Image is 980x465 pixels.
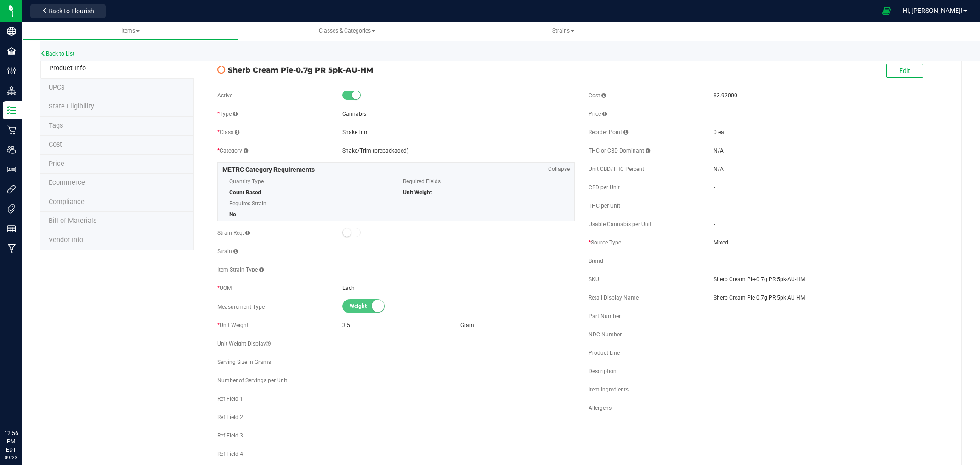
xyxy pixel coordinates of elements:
[7,165,16,174] inline-svg: User Roles
[460,322,474,329] span: Gram
[7,204,16,214] inline-svg: Tags
[548,165,570,173] span: Collapse
[40,51,74,57] a: Back to List
[403,189,432,196] span: Unit Weight
[49,179,85,187] span: Ecommerce
[589,350,620,356] span: Product Line
[589,203,620,209] span: THC per Unit
[589,405,612,411] span: Allergens
[217,414,243,420] span: Ref Field 2
[342,285,355,291] span: Each
[229,175,389,188] span: Quantity Type
[714,203,715,209] span: -
[48,7,94,15] span: Back to Flourish
[7,27,16,36] inline-svg: Company
[342,129,369,136] span: ShakeTrim
[217,304,265,310] span: Measurement Type
[899,67,910,74] span: Edit
[589,368,617,374] span: Description
[217,377,287,384] span: Number of Servings per Unit
[7,244,16,253] inline-svg: Manufacturing
[7,106,16,115] inline-svg: Inventory
[589,129,628,136] span: Reorder Point
[7,125,16,135] inline-svg: Retail
[217,285,232,291] span: UOM
[30,4,106,18] button: Back to Flourish
[342,322,350,329] span: 3.5
[229,197,389,210] span: Requires Strain
[589,295,639,301] span: Retail Display Name
[49,141,62,148] span: Cost
[589,92,606,99] span: Cost
[217,147,248,154] span: Category
[589,111,607,117] span: Price
[7,145,16,154] inline-svg: Users
[217,451,243,457] span: Ref Field 4
[589,386,629,393] span: Item Ingredients
[903,7,963,14] span: Hi, [PERSON_NAME]!
[7,185,16,194] inline-svg: Integrations
[228,64,575,75] span: Sherb Cream Pie-0.7g PR 5pk-AU-HM
[342,147,408,154] span: Shake/Trim (prepackaged)
[49,160,64,168] span: Price
[714,92,737,99] span: $3.92000
[229,189,261,196] span: Count Based
[217,65,226,74] span: Pending Sync
[49,122,63,130] span: Tag
[4,454,18,461] p: 09/23
[552,28,574,34] span: Strains
[217,129,239,136] span: Class
[876,2,897,20] span: Open Ecommerce Menu
[403,175,563,188] span: Required Fields
[714,221,715,227] span: -
[217,322,249,329] span: Unit Weight
[7,86,16,95] inline-svg: Distribution
[121,28,140,34] span: Items
[49,236,83,244] span: Vendor Info
[714,184,715,191] span: -
[589,166,644,172] span: Unit CBD/THC Percent
[714,147,724,154] span: N/A
[217,396,243,402] span: Ref Field 1
[589,331,622,338] span: NDC Number
[49,198,85,206] span: Compliance
[714,166,724,172] span: N/A
[9,391,37,419] iframe: Resource center
[714,294,946,302] span: Sherb Cream Pie-0.7g PR 5pk-AU-HM
[589,239,621,246] span: Source Type
[49,217,96,225] span: Bill of Materials
[49,102,94,110] span: Tag
[589,221,651,227] span: Usable Cannabis per Unit
[319,28,375,34] span: Classes & Categories
[7,66,16,75] inline-svg: Configuration
[217,111,238,117] span: Type
[589,258,603,264] span: Brand
[342,111,366,117] span: Cannabis
[217,92,232,99] span: Active
[589,184,620,191] span: CBD per Unit
[4,429,18,454] p: 12:56 PM EDT
[217,248,238,255] span: Strain
[49,84,64,91] span: Tag
[217,340,271,347] span: Unit Weight Display
[266,341,271,346] i: Custom display text for unit weight (e.g., '1.25 g', '1 gram (0.035 oz)', '1 cookie (10mg THC)')
[714,129,724,136] span: 0 ea
[49,64,86,72] span: Product Info
[217,359,271,365] span: Serving Size in Grams
[7,46,16,56] inline-svg: Facilities
[589,313,621,319] span: Part Number
[886,64,923,78] button: Edit
[714,238,946,247] span: Mixed
[217,267,264,273] span: Item Strain Type
[222,166,315,173] span: METRC Category Requirements
[7,224,16,233] inline-svg: Reports
[714,275,946,284] span: Sherb Cream Pie-0.7g PR 5pk-AU-HM
[589,276,599,283] span: SKU
[589,147,650,154] span: THC or CBD Dominant
[217,230,250,236] span: Strain Req.
[217,432,243,439] span: Ref Field 3
[350,300,391,313] span: Weight
[229,211,236,218] span: No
